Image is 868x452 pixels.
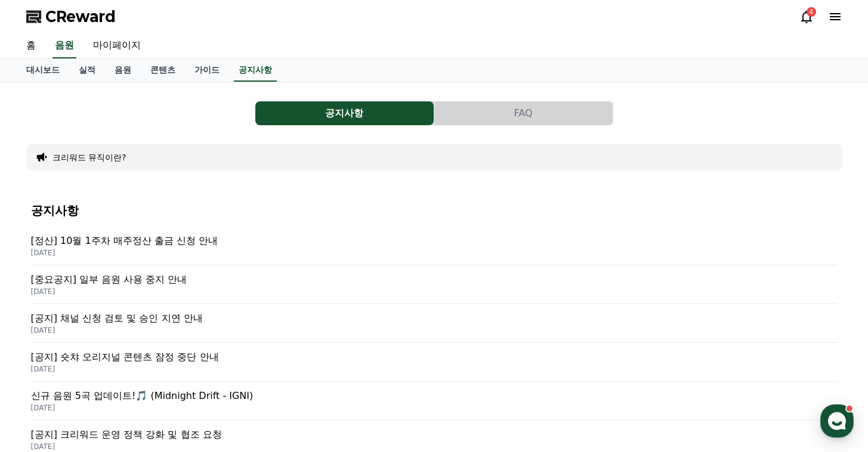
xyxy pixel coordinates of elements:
a: 4 [799,10,814,24]
a: 신규 음원 5곡 업데이트!🎵 (Midnight Drift - IGNI) [DATE] [31,382,838,420]
a: FAQ [434,101,613,125]
a: [정산] 10월 1주차 매주정산 출금 신청 안내 [DATE] [31,227,838,265]
button: 공지사항 [255,101,434,125]
p: 신규 음원 5곡 업데이트!🎵 (Midnight Drift - IGNI) [31,389,838,403]
a: 공지사항 [234,59,277,82]
span: Messages [99,371,134,381]
a: Messages [79,353,154,383]
a: [공지] 채널 신청 검토 및 승인 지연 안내 [DATE] [31,304,838,343]
a: 대시보드 [17,59,69,82]
span: CReward [45,7,116,26]
a: CReward [26,7,116,26]
p: [중요공지] 일부 음원 사용 중지 안내 [31,273,838,287]
p: [DATE] [31,287,838,296]
button: 크리워드 뮤직이란? [52,151,126,163]
p: [DATE] [31,403,838,413]
p: [공지] 채널 신청 검토 및 승인 지연 안내 [31,311,838,326]
p: [공지] 크리워드 운영 정책 강화 및 협조 요청 [31,428,838,442]
p: [정산] 10월 1주차 매주정산 출금 신청 안내 [31,234,838,248]
a: [중요공지] 일부 음원 사용 중지 안내 [DATE] [31,265,838,304]
a: 실적 [69,59,105,82]
a: 음원 [52,33,76,58]
a: 홈 [17,33,45,58]
a: Home [4,353,79,383]
a: 마이페이지 [84,33,150,58]
p: [DATE] [31,248,838,258]
p: [공지] 숏챠 오리지널 콘텐츠 잠정 중단 안내 [31,350,838,364]
a: 콘텐츠 [141,59,185,82]
button: FAQ [434,101,613,125]
p: [DATE] [31,364,838,374]
a: 가이드 [185,59,229,82]
a: [공지] 숏챠 오리지널 콘텐츠 잠정 중단 안내 [DATE] [31,343,838,382]
span: Home [30,371,51,380]
a: 공지사항 [255,101,434,125]
h4: 공지사항 [31,204,838,217]
p: [DATE] [31,442,838,451]
div: 4 [807,7,816,17]
span: Settings [177,371,206,380]
p: [DATE] [31,326,838,335]
a: Settings [154,353,229,383]
a: 음원 [105,59,141,82]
